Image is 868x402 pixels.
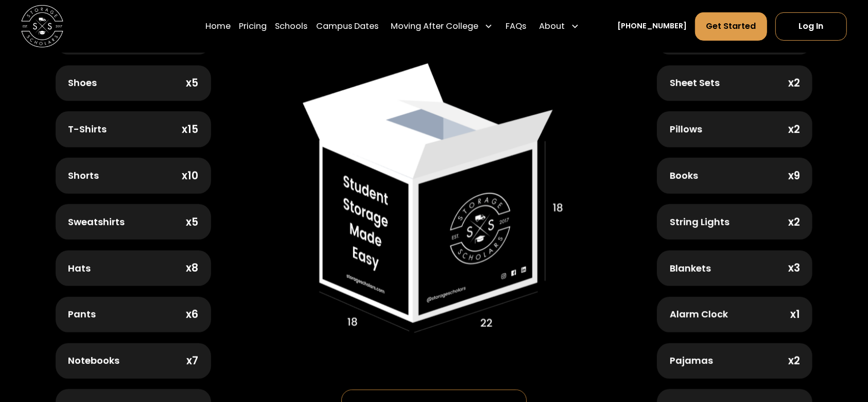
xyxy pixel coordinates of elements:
div: x2 [788,356,800,366]
div: Pants [68,310,96,319]
div: Blankets [670,264,711,273]
div: x2 [788,124,800,135]
div: x8 [186,263,198,273]
div: Pajamas [670,356,713,365]
div: String Lights [670,217,730,227]
div: Sweatshirts [68,217,125,227]
div: x15 [182,124,198,135]
div: Sheet Sets [670,78,720,88]
div: x2 [788,217,800,227]
div: T-Shirts [68,125,107,134]
a: Schools [275,11,307,41]
div: x1 [790,309,800,320]
img: Storage Scholars main logo [21,5,63,47]
div: Books [670,171,698,180]
div: x7 [186,356,198,366]
a: Home [205,11,231,41]
a: Get Started [695,12,767,41]
div: Shorts [68,171,99,180]
a: FAQs [506,11,526,41]
div: Moving After College [387,11,497,41]
div: x6 [186,309,198,320]
div: Moving After College [391,20,478,33]
div: Shoes [68,78,97,88]
a: Log In [775,12,847,41]
div: x3 [788,263,800,273]
div: About [539,20,565,33]
div: About [535,11,584,41]
div: x5 [186,217,198,227]
a: home [21,5,63,47]
div: x2 [788,78,800,88]
div: Alarm Clock [670,310,728,319]
div: Pillows [670,125,702,134]
div: x9 [788,171,800,181]
a: Pricing [239,11,267,41]
div: Hats [68,264,91,273]
a: [PHONE_NUMBER] [617,21,687,31]
div: Notebooks [68,356,119,365]
div: x5 [186,78,198,88]
a: Campus Dates [316,11,378,41]
div: x10 [182,171,198,181]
